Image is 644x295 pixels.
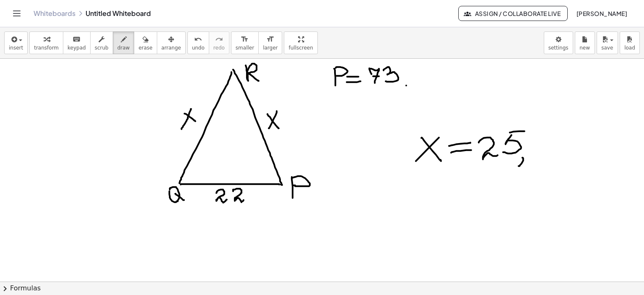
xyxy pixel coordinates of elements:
[4,31,28,54] button: insert
[113,31,135,54] button: draw
[544,31,573,54] button: settings
[575,31,595,54] button: new
[465,10,561,17] span: Assign / Collaborate Live
[9,45,23,51] span: insert
[34,45,59,51] span: transform
[258,31,282,54] button: format_sizelarger
[161,45,181,51] span: arrange
[157,31,186,54] button: arrange
[624,45,635,51] span: load
[548,45,569,51] span: settings
[601,45,613,51] span: save
[263,45,278,51] span: larger
[138,45,152,51] span: erase
[194,34,202,44] i: undo
[117,45,130,51] span: draw
[266,34,274,44] i: format_size
[29,31,63,54] button: transform
[68,45,86,51] span: keypad
[63,31,91,54] button: keyboardkeypad
[231,31,259,54] button: format_sizesmaller
[213,45,225,51] span: redo
[90,31,113,54] button: scrub
[576,10,627,17] span: [PERSON_NAME]
[10,7,23,20] button: Toggle navigation
[34,9,75,18] a: Whiteboards
[579,45,590,51] span: new
[620,31,640,54] button: load
[284,31,317,54] button: fullscreen
[241,34,249,44] i: format_size
[288,45,313,51] span: fullscreen
[73,34,80,44] i: keyboard
[209,31,229,54] button: redoredo
[215,34,223,44] i: redo
[192,45,205,51] span: undo
[458,6,568,21] button: Assign / Collaborate Live
[95,45,109,51] span: scrub
[569,6,634,21] button: [PERSON_NAME]
[597,31,618,54] button: save
[236,45,254,51] span: smaller
[134,31,157,54] button: erase
[187,31,209,54] button: undoundo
